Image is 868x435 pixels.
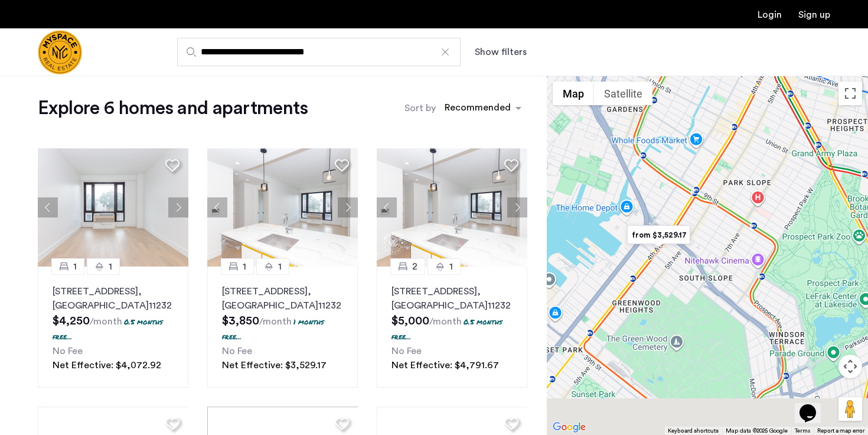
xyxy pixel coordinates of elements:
[391,315,429,327] span: $5,000
[377,267,527,388] a: 21[STREET_ADDRESS], [GEOGRAPHIC_DATA]112320.5 months free...No FeeNet Effective: $4,791.67
[475,45,527,59] button: Show or hide filters
[38,267,188,388] a: 11[STREET_ADDRESS], [GEOGRAPHIC_DATA]112320.5 months free...No FeeNet Effective: $4,072.92
[838,355,862,378] button: Map camera controls
[278,259,282,274] span: 1
[838,397,862,421] button: Drag Pegman onto the map to open Street View
[377,148,528,267] img: 1997_638455325086925166.png
[668,427,719,435] button: Keyboard shortcuts
[507,197,527,218] button: Next apartment
[222,315,259,327] span: $3,850
[38,30,82,74] img: logo
[207,267,358,388] a: 11[STREET_ADDRESS], [GEOGRAPHIC_DATA]112321 months free...No FeeNet Effective: $3,529.17
[429,317,462,326] sub: /month
[109,259,112,274] span: 1
[53,361,161,370] span: Net Effective: $4,072.92
[338,197,358,218] button: Next apartment
[726,428,788,434] span: Map data ©2025 Google
[391,361,499,370] span: Net Effective: $4,791.67
[38,30,82,74] a: Cazamio Logo
[207,197,227,218] button: Previous apartment
[404,101,436,115] label: Sort by
[168,197,188,218] button: Next apartment
[53,315,90,327] span: $4,250
[38,148,189,267] img: 1990_638120020946767236.jpeg
[622,222,695,248] div: from $3,529.17
[439,98,527,119] ng-select: sort-apartment
[38,197,58,218] button: Previous apartment
[817,427,864,435] a: Report a map error
[259,317,292,326] sub: /month
[222,284,343,313] p: [STREET_ADDRESS] 11232
[207,148,358,267] img: 1990_638120020950929278.jpeg
[222,361,327,370] span: Net Effective: $3,529.17
[391,284,513,313] p: [STREET_ADDRESS] 11232
[73,259,77,274] span: 1
[838,82,862,105] button: Toggle fullscreen view
[758,10,782,20] a: Login
[443,100,511,118] div: Recommended
[795,427,810,435] a: Terms (opens in new tab)
[38,96,308,120] h1: Explore 6 homes and apartments
[53,346,83,356] span: No Fee
[377,197,397,218] button: Previous apartment
[222,346,252,356] span: No Fee
[594,82,652,105] button: Show satellite imagery
[795,388,833,423] iframe: chat widget
[243,259,246,274] span: 1
[391,346,422,356] span: No Fee
[412,259,417,274] span: 2
[553,82,594,105] button: Show street map
[449,259,453,274] span: 1
[53,284,174,313] p: [STREET_ADDRESS] 11232
[798,10,830,20] a: Registration
[90,317,122,326] sub: /month
[550,420,589,435] img: Google
[177,38,461,66] input: Apartment Search
[550,420,589,435] a: Open this area in Google Maps (opens a new window)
